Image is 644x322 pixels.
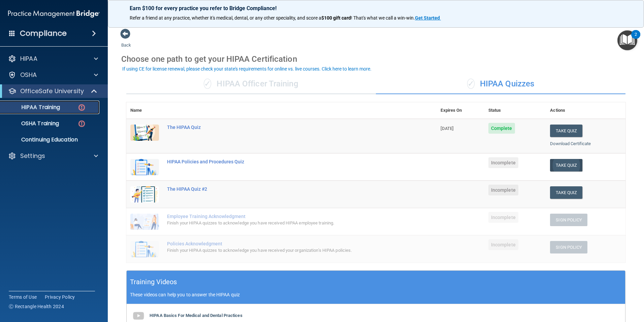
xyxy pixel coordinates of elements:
p: HIPAA Training [4,104,60,111]
p: Settings [20,152,45,160]
div: 2 [635,34,637,43]
h4: Compliance [20,29,67,38]
p: Earn $100 for every practice you refer to Bridge Compliance! [130,5,622,11]
div: Finish your HIPAA quizzes to acknowledge you have received your organization’s HIPAA policies. [167,246,403,254]
div: Employee Training Acknowledgment [167,214,403,219]
p: Continuing Education [4,136,96,143]
span: Incomplete [488,185,518,195]
span: ✓ [467,79,475,89]
div: HIPAA Quizzes [376,74,625,94]
strong: Get Started [415,15,440,21]
div: The HIPAA Quiz #2 [167,186,403,192]
div: HIPAA Policies and Procedures Quiz [167,159,403,164]
span: Incomplete [488,239,518,250]
button: Open Resource Center, 2 new notifications [617,30,637,50]
a: HIPAA [8,55,98,63]
p: OfficeSafe University [20,87,84,95]
a: Settings [8,152,98,160]
a: Back [121,34,131,48]
a: Get Started [415,15,441,21]
button: Sign Policy [550,214,587,226]
button: Take Quiz [550,125,582,137]
th: Status [484,102,546,119]
img: PMB logo [8,7,100,21]
h5: Training Videos [130,276,177,288]
img: danger-circle.6113f641.png [77,103,86,112]
div: Finish your HIPAA quizzes to acknowledge you have received HIPAA employee training. [167,219,403,227]
b: HIPAA Basics For Medical and Dental Practices [150,313,243,318]
a: OfficeSafe University [8,87,98,95]
div: If using CE for license renewal, please check your state's requirements for online vs. live cours... [122,66,372,71]
div: The HIPAA Quiz [167,125,403,130]
a: Privacy Policy [45,294,75,300]
th: Actions [546,102,625,119]
div: Policies Acknowledgment [167,241,403,246]
img: danger-circle.6113f641.png [77,119,86,128]
div: Choose one path to get your HIPAA Certification [121,49,631,69]
div: HIPAA Officer Training [126,74,376,94]
span: ! That's what we call a win-win. [351,15,415,21]
button: If using CE for license renewal, please check your state's requirements for online vs. live cours... [121,65,373,72]
p: OSHA Training [4,120,59,127]
a: OSHA [8,71,98,79]
p: These videos can help you to answer the HIPAA quiz [130,292,622,297]
p: HIPAA [20,55,37,63]
span: Complete [488,123,515,134]
a: Terms of Use [9,294,37,300]
span: Ⓒ Rectangle Health 2024 [9,303,64,310]
th: Name [126,102,163,119]
a: Download Certificate [550,141,591,146]
p: OSHA [20,71,37,79]
th: Expires On [437,102,484,119]
span: Incomplete [488,157,518,168]
button: Take Quiz [550,159,582,171]
strong: $100 gift card [321,15,351,21]
span: ✓ [204,79,211,89]
button: Take Quiz [550,186,582,199]
span: [DATE] [441,126,453,131]
button: Sign Policy [550,241,587,253]
span: Refer a friend at any practice, whether it's medical, dental, or any other speciality, and score a [130,15,321,21]
span: Incomplete [488,212,518,223]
